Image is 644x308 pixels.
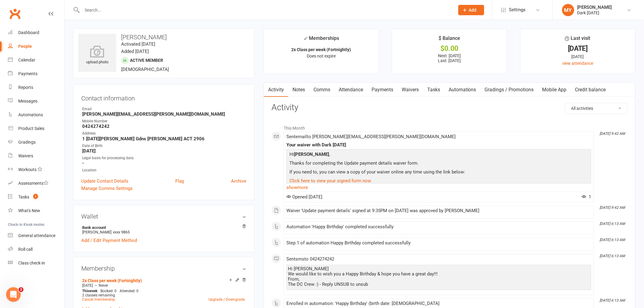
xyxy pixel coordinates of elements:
[309,83,334,97] a: Comms
[18,126,44,131] div: Product Sales
[81,177,128,185] a: Update Contact Details
[303,34,339,46] div: Memberships
[121,49,149,54] time: Added [DATE]
[99,283,108,288] span: Never
[398,53,502,63] p: Next: [DATE] Last: [DATE]
[264,83,288,97] a: Activity
[81,265,246,272] h3: Membership
[82,124,246,129] strong: 0424274242
[121,41,155,47] time: Activated [DATE]
[8,190,64,204] a: Tasks 1
[18,85,33,90] div: Reports
[82,293,115,297] span: 2 classes remaining
[81,237,137,244] a: Add / Edit Payment Method
[33,194,38,199] span: 1
[82,297,115,302] a: Cancel membership
[582,194,591,200] span: 1
[458,5,484,15] button: Add
[444,83,481,97] a: Automations
[19,287,23,292] span: 3
[286,224,591,229] div: Automation 'Happy Birthday' completed successfully
[303,36,307,41] i: ✓
[18,167,37,172] div: Workouts
[18,44,32,49] div: People
[82,106,246,112] div: Email
[82,148,246,154] strong: [DATE]
[398,45,502,52] div: $0.00
[509,3,526,17] span: Settings
[82,155,246,161] div: Legal basis for processing data
[565,34,590,45] div: Last visit
[82,143,246,149] div: Date of Birth
[286,194,322,200] span: Opened [DATE]
[526,45,630,52] div: [DATE]
[288,168,590,177] p: If you need to, you can view a copy of your waiver online any time using the link below:
[8,229,64,243] a: General attendance kiosk mode
[577,5,612,10] div: [PERSON_NAME]
[8,94,64,108] a: Messages
[538,83,571,97] a: Mobile App
[286,134,456,139] span: Sent email to [PERSON_NAME][EMAIL_ADDRESS][PERSON_NAME][DOMAIN_NAME]
[7,6,23,21] a: Clubworx
[600,298,625,303] i: [DATE] 6:13 AM
[18,261,45,265] div: Class check-in
[481,83,538,97] a: Gradings / Promotions
[600,254,625,258] i: [DATE] 6:13 AM
[8,108,64,122] a: Automations
[600,238,625,242] i: [DATE] 6:13 AM
[80,6,450,14] input: Search...
[100,289,117,293] span: Booked: 0
[271,103,628,112] h3: Activity
[81,289,99,293] div: week
[82,160,246,166] strong: -
[113,230,130,234] span: xxxx 9865
[8,149,64,163] a: Waivers
[82,289,89,293] span: This
[8,53,64,67] a: Calendar
[8,135,64,149] a: Gradings
[18,112,43,117] div: Automations
[208,297,245,302] a: Upgrade / Downgrade
[397,83,423,97] a: Waivers
[6,287,21,302] iframe: Intercom live chat
[8,81,64,94] a: Reports
[288,151,590,159] p: Hi ,
[8,177,64,190] a: Assessments
[81,185,133,192] a: Manage Comms Settings
[82,136,246,142] strong: 1 [DATE][PERSON_NAME] Gdns [PERSON_NAME] ACT 2906
[82,283,93,288] span: [DATE]
[8,163,64,177] a: Workouts
[82,131,246,136] div: Address
[8,67,64,81] a: Payments
[18,233,55,238] div: General attendance
[81,283,246,288] div: —
[78,34,249,40] h3: [PERSON_NAME]
[18,194,29,199] div: Tasks
[571,83,610,97] a: Credit balance
[286,142,591,148] div: Your waiver with Dark [DATE]
[562,4,574,16] div: MY
[294,152,329,157] strong: [PERSON_NAME]
[81,93,246,102] h3: Contact information
[8,256,64,270] a: Class kiosk mode
[8,122,64,135] a: Product Sales
[130,58,163,63] span: Active member
[82,225,243,230] strong: Bank account
[8,40,64,53] a: People
[18,58,35,62] div: Calendar
[288,266,590,287] div: Hi [PERSON_NAME] We would like to wish you a Happy Birthday & hope you have a great day!!! From, ...
[18,140,36,145] div: Gradings
[289,178,371,184] a: Click here to view your signed form now
[291,47,351,52] strong: 2x Class per week (Fortnightly)
[8,243,64,256] a: Roll call
[439,34,460,45] div: $ Balance
[78,45,116,65] div: upload photo
[18,208,40,213] div: What's New
[8,26,64,40] a: Dashboard
[81,213,246,220] h3: Wallet
[120,289,138,293] span: Attended: 0
[600,222,625,226] i: [DATE] 6:13 AM
[423,83,444,97] a: Tasks
[8,204,64,218] a: What's New
[18,247,33,252] div: Roll call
